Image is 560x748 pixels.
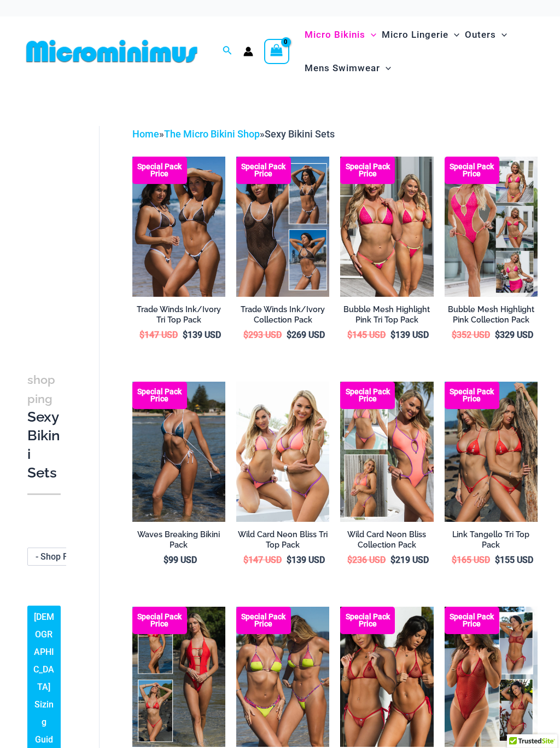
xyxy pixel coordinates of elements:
[236,382,329,522] a: Wild Card Neon Bliss Tri Top PackWild Card Neon Bliss Tri Top Pack BWild Card Neon Bliss Tri Top ...
[390,555,395,565] span: $
[452,330,490,340] bdi: 352 USD
[445,530,538,550] h2: Link Tangello Tri Top Pack
[305,21,365,49] span: Micro Bikinis
[495,555,500,565] span: $
[340,607,433,747] a: Summer Storm Red Tri Top Pack F Summer Storm Red Tri Top Pack BSummer Storm Red Tri Top Pack B
[132,128,159,140] a: Home
[445,304,538,329] a: Bubble Mesh Highlight Pink Collection Pack
[27,373,55,406] span: shopping
[139,330,144,340] span: $
[305,54,380,82] span: Mens Swimwear
[132,128,335,140] span: » »
[243,555,282,565] bdi: 147 USD
[287,330,325,340] bdi: 269 USD
[390,330,429,340] bdi: 139 USD
[347,555,352,565] span: $
[236,163,291,177] b: Special Pack Price
[340,607,433,747] img: Summer Storm Red Tri Top Pack F
[236,304,329,329] a: Trade Winds Ink/Ivory Collection Pack
[132,388,187,402] b: Special Pack Price
[445,304,538,325] h2: Bubble Mesh Highlight Pink Collection Pack
[445,613,499,628] b: Special Pack Price
[236,157,329,297] a: Collection Pack Collection Pack b (1)Collection Pack b (1)
[445,530,538,554] a: Link Tangello Tri Top Pack
[340,613,395,628] b: Special Pack Price
[236,530,329,550] h2: Wild Card Neon Bliss Tri Top Pack
[445,388,499,402] b: Special Pack Price
[448,21,459,49] span: Menu Toggle
[183,330,188,340] span: $
[243,330,282,340] bdi: 293 USD
[302,18,379,51] a: Micro BikinisMenu ToggleMenu Toggle
[365,21,376,49] span: Menu Toggle
[164,128,260,140] a: The Micro Bikini Shop
[164,555,168,565] span: $
[132,613,187,628] b: Special Pack Price
[340,163,395,177] b: Special Pack Price
[139,330,178,340] bdi: 147 USD
[132,382,225,522] a: Waves Breaking Ocean 312 Top 456 Bottom 08 Waves Breaking Ocean 312 Top 456 Bottom 04Waves Breaki...
[164,555,197,565] bdi: 99 USD
[287,555,291,565] span: $
[347,555,386,565] bdi: 236 USD
[243,330,248,340] span: $
[132,157,225,297] a: Top Bum Pack Top Bum Pack bTop Bum Pack b
[236,382,329,522] img: Wild Card Neon Bliss Tri Top Pack
[236,613,291,628] b: Special Pack Price
[347,330,352,340] span: $
[132,157,225,297] img: Top Bum Pack
[445,607,538,747] a: Summer Storm Red Collection Pack F Summer Storm Red Collection Pack BSummer Storm Red Collection ...
[340,388,395,402] b: Special Pack Price
[27,370,61,482] h3: Sexy Bikini Sets
[390,330,395,340] span: $
[340,304,433,325] h2: Bubble Mesh Highlight Pink Tri Top Pack
[495,555,533,565] bdi: 155 USD
[380,54,391,82] span: Menu Toggle
[465,21,496,49] span: Outers
[340,157,433,297] img: Tri Top Pack F
[132,530,225,554] a: Waves Breaking Bikini Pack
[265,128,335,140] span: Sexy Bikini Sets
[236,304,329,325] h2: Trade Winds Ink/Ivory Collection Pack
[132,382,225,522] img: Waves Breaking Ocean 312 Top 456 Bottom 08
[495,330,533,340] bdi: 329 USD
[132,607,225,747] img: Collection Pack
[183,330,221,340] bdi: 139 USD
[452,330,457,340] span: $
[264,39,289,64] a: View Shopping Cart, empty
[347,330,386,340] bdi: 145 USD
[340,304,433,329] a: Bubble Mesh Highlight Pink Tri Top Pack
[302,51,394,85] a: Mens SwimwearMenu ToggleMenu Toggle
[495,330,500,340] span: $
[445,157,538,297] a: Collection Pack F Collection Pack BCollection Pack B
[36,551,109,562] span: - Shop Fabric Type
[340,530,433,554] a: Wild Card Neon Bliss Collection Pack
[27,548,104,566] span: - Shop Fabric Type
[445,607,538,747] img: Summer Storm Red Collection Pack F
[243,47,253,56] a: Account icon link
[236,530,329,554] a: Wild Card Neon Bliss Tri Top Pack
[445,163,499,177] b: Special Pack Price
[340,382,433,522] a: Collection Pack (7) Collection Pack B (1)Collection Pack B (1)
[445,157,538,297] img: Collection Pack F
[132,304,225,325] h2: Trade Winds Ink/Ivory Tri Top Pack
[445,382,538,522] a: Bikini Pack Bikini Pack BBikini Pack B
[132,163,187,177] b: Special Pack Price
[236,607,329,747] a: Coastal Bliss Leopard Sunset Tri Top Pack Coastal Bliss Leopard Sunset Tri Top Pack BCoastal Blis...
[132,530,225,550] h2: Waves Breaking Bikini Pack
[287,330,291,340] span: $
[452,555,490,565] bdi: 165 USD
[28,548,103,565] span: - Shop Fabric Type
[132,607,225,747] a: Collection Pack Collection Pack BCollection Pack B
[496,21,507,49] span: Menu Toggle
[236,157,329,297] img: Collection Pack
[287,555,325,565] bdi: 139 USD
[340,530,433,550] h2: Wild Card Neon Bliss Collection Pack
[452,555,457,565] span: $
[27,117,126,336] iframe: TrustedSite Certified
[300,16,538,87] nav: Site Navigation
[462,18,510,51] a: OutersMenu ToggleMenu Toggle
[243,555,248,565] span: $
[223,44,232,58] a: Search icon link
[340,382,433,522] img: Collection Pack (7)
